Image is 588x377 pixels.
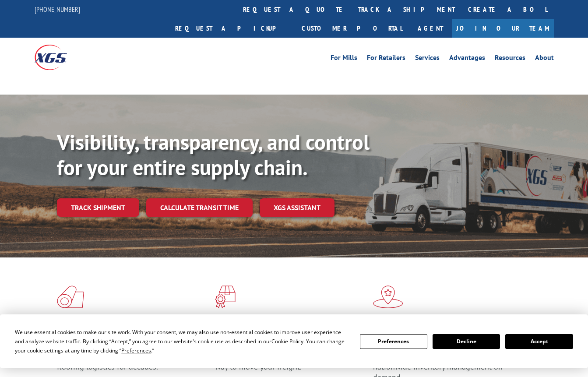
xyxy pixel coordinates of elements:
a: Customer Portal [295,19,409,38]
button: Accept [505,334,573,349]
a: Calculate transit time [146,198,253,217]
a: Request a pickup [169,19,295,38]
img: xgs-icon-flagship-distribution-model-red [373,285,403,308]
a: For Mills [331,54,357,64]
a: Resources [495,54,525,64]
a: Track shipment [57,198,139,217]
a: [PHONE_NUMBER] [35,5,80,14]
a: Join Our Team [452,19,554,38]
div: We use essential cookies to make our site work. With your consent, we may also use non-essential ... [15,328,349,355]
span: As an industry carrier of choice, XGS has brought innovation and dedication to flooring logistics... [57,341,193,372]
a: XGS ASSISTANT [260,198,334,217]
img: xgs-icon-focused-on-flooring-red [215,285,236,308]
b: Visibility, transparency, and control for your entire supply chain. [57,128,370,181]
button: Decline [433,334,500,349]
span: Preferences [121,347,151,354]
a: About [535,54,554,64]
span: Cookie Policy [271,338,303,345]
a: Services [415,54,440,64]
button: Preferences [360,334,427,349]
a: For Retailers [367,54,405,64]
img: xgs-icon-total-supply-chain-intelligence-red [57,285,84,308]
a: Agent [409,19,452,38]
a: Advantages [449,54,485,64]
